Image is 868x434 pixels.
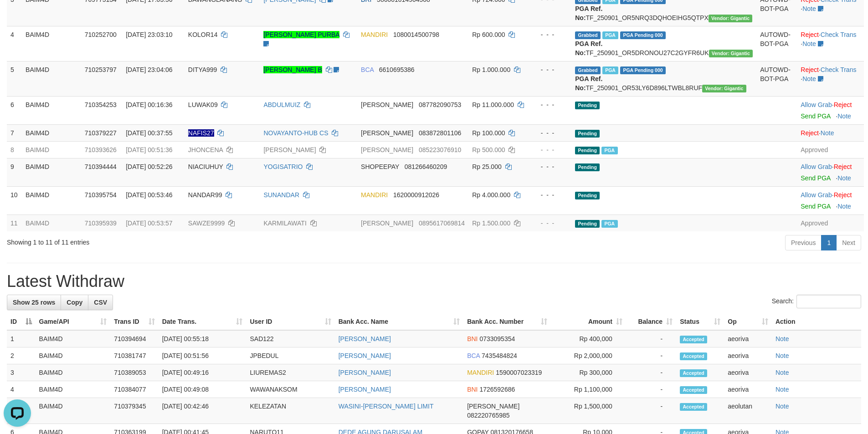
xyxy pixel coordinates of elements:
[626,364,676,381] td: -
[85,129,117,137] span: 710379227
[36,347,111,364] td: BAIM4D
[126,220,172,227] span: [DATE] 00:53:57
[551,313,626,330] th: Amount: activate to sort column ascending
[837,174,851,182] a: Note
[7,295,61,310] a: Show 25 rows
[834,101,852,108] a: Reject
[776,403,789,410] a: Note
[472,66,510,73] span: Rp 1.000.000
[7,141,22,158] td: 8
[756,61,797,96] td: AUTOWD-BOT-PGA
[188,31,218,38] span: KOLOR14
[7,214,22,231] td: 11
[575,192,600,199] span: Pending
[188,66,217,73] span: DITYA999
[405,163,447,170] span: Copy 081266460209 to clipboard
[159,347,247,364] td: [DATE] 00:51:56
[801,112,830,120] a: Send PGA
[467,335,478,342] span: BNI
[772,295,861,308] label: Search:
[601,147,617,154] span: PGA
[532,65,568,74] div: - - -
[22,141,81,158] td: BAIM4D
[467,386,478,393] span: BNI
[472,101,514,108] span: Rp 11.000.000
[680,352,707,360] span: Accepted
[7,272,861,291] h1: Latest Withdraw
[472,191,510,199] span: Rp 4.000.000
[467,403,519,410] span: [PERSON_NAME]
[22,26,81,61] td: BAIM4D
[532,219,568,228] div: - - -
[22,214,81,231] td: BAIM4D
[626,313,676,330] th: Balance: activate to sort column ascending
[575,102,600,109] span: Pending
[801,101,833,108] span: ·
[801,203,830,210] a: Send PGA
[361,101,413,108] span: [PERSON_NAME]
[246,313,334,330] th: User ID: activate to sort column ascending
[159,364,247,381] td: [DATE] 00:49:16
[551,347,626,364] td: Rp 2,000,000
[532,162,568,171] div: - - -
[797,158,864,186] td: ·
[821,129,834,137] a: Note
[7,364,36,381] td: 3
[7,313,36,330] th: ID: activate to sort column descending
[22,96,81,124] td: BAIM4D
[339,403,434,410] a: WASINI-[PERSON_NAME] LIMIT
[126,31,172,38] span: [DATE] 23:03:10
[575,40,602,56] b: PGA Ref. No:
[36,330,111,347] td: BAIM4D
[680,369,707,377] span: Accepted
[7,347,36,364] td: 2
[472,220,510,227] span: Rp 1.500.000
[263,66,322,73] a: [PERSON_NAME] B
[4,4,31,31] button: Open LiveChat chat widget
[85,31,117,38] span: 710252700
[776,335,789,342] a: Note
[379,66,415,73] span: Copy 6610695386 to clipboard
[724,330,772,347] td: aeoriva
[801,191,832,199] a: Allow Grab
[796,295,861,308] input: Search:
[110,330,158,347] td: 710394694
[88,295,113,310] a: CSV
[126,66,172,73] span: [DATE] 23:04:06
[472,31,505,38] span: Rp 600.000
[36,313,111,330] th: Game/API: activate to sort column ascending
[680,403,707,411] span: Accepted
[801,163,832,170] a: Allow Grab
[419,146,461,153] span: Copy 085223076910 to clipboard
[126,146,172,153] span: [DATE] 00:51:36
[571,26,756,61] td: TF_250901_OR5DRONOU27C2GYFR6UK
[532,128,568,138] div: - - -
[263,129,328,137] a: NOVAYANTO-HUB CS
[479,335,515,342] span: Copy 0733095354 to clipboard
[797,141,864,158] td: Approved
[836,235,861,250] a: Next
[551,330,626,347] td: Rp 400,000
[159,313,247,330] th: Date Trans.: activate to sort column ascending
[551,364,626,381] td: Rp 300,000
[159,398,247,424] td: [DATE] 00:42:46
[110,364,158,381] td: 710389053
[532,30,568,39] div: - - -
[7,158,22,186] td: 9
[676,313,724,330] th: Status: activate to sort column ascending
[361,146,413,153] span: [PERSON_NAME]
[126,163,172,170] span: [DATE] 00:52:26
[575,5,602,21] b: PGA Ref. No:
[626,330,676,347] td: -
[724,398,772,424] td: aeolutan
[246,330,334,347] td: SAD122
[680,336,707,343] span: Accepted
[361,129,413,137] span: [PERSON_NAME]
[85,66,117,73] span: 710253797
[797,186,864,214] td: ·
[36,398,111,424] td: BAIM4D
[13,299,55,306] span: Show 25 rows
[472,163,502,170] span: Rp 25.000
[7,330,36,347] td: 1
[246,381,334,398] td: WAWANAKSOM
